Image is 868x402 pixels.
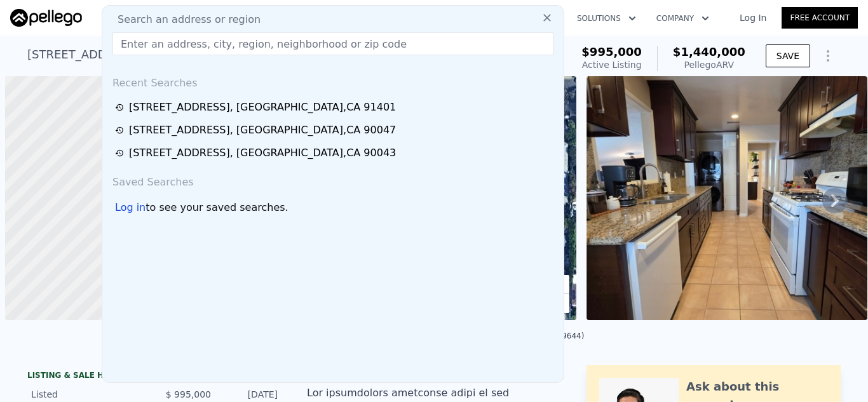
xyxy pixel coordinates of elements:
[115,100,555,115] a: [STREET_ADDRESS], [GEOGRAPHIC_DATA],CA 91401
[646,7,719,30] button: Company
[815,43,841,69] button: Show Options
[10,9,82,27] img: Pellego
[129,100,396,115] div: [STREET_ADDRESS] , [GEOGRAPHIC_DATA] , CA 91401
[567,7,646,30] button: Solutions
[129,145,396,161] div: [STREET_ADDRESS] , [GEOGRAPHIC_DATA] , CA 90043
[724,11,782,24] a: Log In
[115,200,146,215] div: Log in
[221,388,278,401] div: [DATE]
[129,123,396,138] div: [STREET_ADDRESS] , [GEOGRAPHIC_DATA] , CA 90047
[115,123,555,138] a: [STREET_ADDRESS], [GEOGRAPHIC_DATA],CA 90047
[166,389,211,399] span: $ 995,000
[581,45,642,58] span: $995,000
[673,45,745,58] span: $1,440,000
[27,46,332,64] div: [STREET_ADDRESS] , [GEOGRAPHIC_DATA] , CA 91401
[673,58,745,71] div: Pellego ARV
[107,65,559,96] div: Recent Searches
[31,388,144,401] div: Listed
[146,200,288,215] span: to see your saved searches.
[107,164,559,195] div: Saved Searches
[107,12,261,27] span: Search an address or region
[112,32,553,55] input: Enter an address, city, region, neighborhood or zip code
[766,44,810,67] button: SAVE
[582,60,642,70] span: Active Listing
[782,7,858,29] a: Free Account
[587,76,867,320] img: Sale: 167345970 Parcel: 54751898
[27,370,281,383] div: LISTING & SALE HISTORY
[115,145,555,161] a: [STREET_ADDRESS], [GEOGRAPHIC_DATA],CA 90043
